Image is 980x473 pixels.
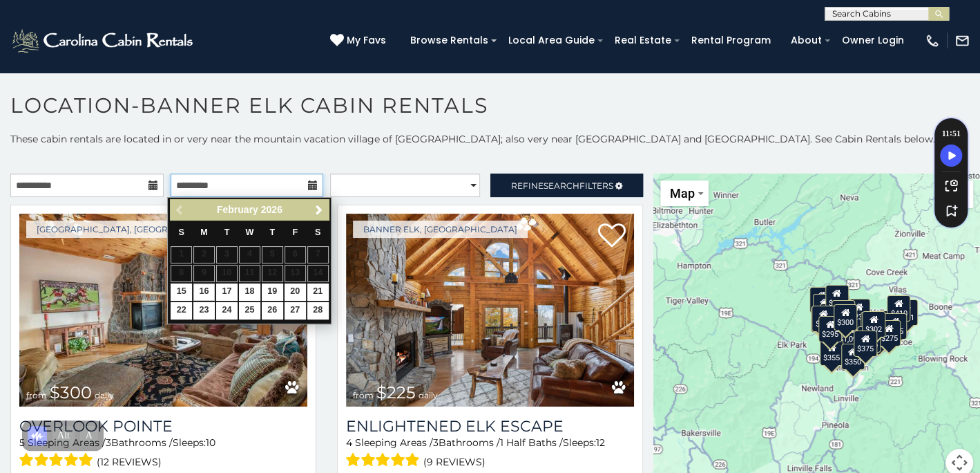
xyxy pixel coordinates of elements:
[596,436,605,449] span: 12
[217,204,258,215] span: February
[292,228,298,237] span: Friday
[239,302,260,319] a: 25
[861,312,884,338] div: $275
[346,436,634,471] div: Sleeping Areas / Bathrooms / Sleeps:
[500,436,563,449] span: 1 Half Baths /
[660,180,709,206] button: Change map style
[834,304,857,331] div: $300
[19,417,307,436] a: Overlook Pointe
[307,302,329,319] a: 28
[857,326,881,353] div: $305
[310,201,327,219] a: Next
[353,390,374,400] span: from
[206,436,215,449] span: 10
[26,221,238,238] a: [GEOGRAPHIC_DATA], [GEOGRAPHIC_DATA]
[10,27,197,55] img: White-1-2.png
[925,33,940,48] img: phone-regular-white.png
[346,214,634,407] img: Enlightened Elk Escape
[261,204,282,215] span: 2026
[346,214,634,407] a: Enlightened Elk Escape from $225 daily
[811,306,835,332] div: $230
[853,331,876,357] div: $375
[831,300,854,326] div: $570
[883,313,906,340] div: $485
[820,340,843,366] div: $355
[812,294,836,320] div: $290
[97,453,162,471] span: (12 reviews)
[346,436,352,449] span: 4
[825,285,848,311] div: $310
[835,321,864,347] div: $1,095
[433,436,439,449] span: 3
[262,302,283,319] a: 26
[106,436,111,449] span: 3
[598,222,626,251] a: Add to favorites
[50,382,92,402] span: $300
[894,299,917,326] div: $451
[608,30,678,51] a: Real Estate
[178,228,184,237] span: Sunday
[239,284,260,301] a: 18
[861,311,885,337] div: $302
[490,174,644,197] a: RefineSearchFilters
[307,284,329,301] a: 21
[544,180,579,191] span: Search
[26,390,47,400] span: from
[95,390,114,400] span: daily
[262,284,283,301] a: 19
[314,205,325,216] span: Next
[200,228,208,237] span: Monday
[330,33,390,48] a: My Favs
[193,284,215,301] a: 16
[684,30,778,51] a: Rental Program
[501,30,602,51] a: Local Area Guide
[216,302,238,319] a: 24
[670,186,695,201] span: Map
[224,228,230,237] span: Tuesday
[419,390,438,400] span: daily
[954,33,970,48] img: mail-regular-white.png
[19,214,307,407] a: Overlook Pointe from $300 daily
[269,228,275,237] span: Thursday
[171,302,192,319] a: 22
[19,214,307,407] img: Overlook Pointe
[19,436,307,471] div: Sleeping Areas / Bathrooms / Sleeps:
[423,453,486,471] span: (9 reviews)
[784,30,829,51] a: About
[877,320,901,346] div: $275
[376,382,416,402] span: $225
[285,284,306,301] a: 20
[315,228,320,237] span: Saturday
[811,306,834,333] div: $305
[809,287,833,313] div: $720
[346,417,634,436] a: Enlightened Elk Escape
[245,228,253,237] span: Wednesday
[840,344,864,370] div: $350
[353,221,528,238] a: Banner Elk, [GEOGRAPHIC_DATA]
[193,302,215,319] a: 23
[818,316,842,342] div: $295
[846,299,869,325] div: $235
[216,284,238,301] a: 17
[347,33,386,48] span: My Favs
[887,295,910,322] div: $410
[171,284,192,301] a: 15
[511,180,613,191] span: Refine Filters
[285,302,306,319] a: 27
[835,30,911,51] a: Owner Login
[403,30,495,51] a: Browse Rentals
